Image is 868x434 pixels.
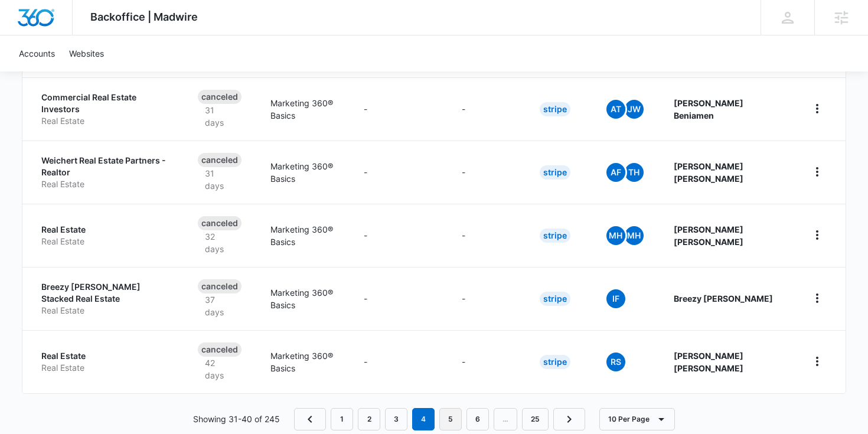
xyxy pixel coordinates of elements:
[439,408,462,430] a: Page 5
[808,162,827,181] button: home
[270,286,335,311] p: Marketing 360® Basics
[41,92,169,115] p: Commercial Real Estate Investors
[540,355,570,369] div: Stripe
[385,408,407,430] a: Page 3
[41,281,169,304] p: Breezy [PERSON_NAME] Stacked Real Estate
[198,342,242,357] div: Canceled
[41,281,169,316] a: Breezy [PERSON_NAME] Stacked Real EstateReal Estate
[350,77,448,141] td: -
[540,165,570,180] div: Stripe
[448,330,526,393] td: -
[540,229,570,243] div: Stripe
[41,224,169,236] p: Real Estate
[41,305,169,316] p: Real Estate
[270,350,335,374] p: Marketing 360® Basics
[674,293,773,304] strong: Breezy [PERSON_NAME]
[808,289,827,308] button: home
[625,100,644,119] span: JW
[198,216,242,230] div: Canceled
[674,161,743,184] strong: [PERSON_NAME] [PERSON_NAME]
[41,178,169,190] p: Real Estate
[270,160,335,185] p: Marketing 360® Basics
[358,408,380,430] a: Page 2
[12,35,62,71] a: Accounts
[599,408,675,430] button: 10 Per Page
[41,350,169,373] a: Real EstateReal Estate
[198,153,242,167] div: Canceled
[625,163,644,182] span: TH
[198,104,243,129] p: 31 days
[808,226,827,244] button: home
[198,293,243,318] p: 37 days
[90,11,198,23] span: Backoffice | Madwire
[41,236,169,247] p: Real Estate
[606,353,625,371] span: RS
[808,99,827,118] button: home
[606,100,625,119] span: At
[294,408,585,430] nav: Pagination
[540,102,570,116] div: Stripe
[448,204,526,267] td: -
[62,35,111,71] a: Websites
[522,408,549,430] a: Page 25
[466,408,489,430] a: Page 6
[674,224,743,247] strong: [PERSON_NAME] [PERSON_NAME]
[41,362,169,374] p: Real Estate
[41,115,169,127] p: Real Estate
[198,230,243,255] p: 32 days
[350,141,448,204] td: -
[540,292,570,306] div: Stripe
[193,413,280,425] p: Showing 31-40 of 245
[350,267,448,330] td: -
[198,167,243,192] p: 31 days
[412,408,435,430] em: 4
[606,289,625,308] span: IF
[270,223,335,248] p: Marketing 360® Basics
[331,408,353,430] a: Page 1
[674,98,743,120] strong: [PERSON_NAME] Beniamen
[41,155,169,178] p: Weichert Real Estate Partners - Realtor
[350,330,448,393] td: -
[41,350,169,362] p: Real Estate
[350,204,448,267] td: -
[294,408,326,430] a: Previous Page
[553,408,585,430] a: Next Page
[41,92,169,126] a: Commercial Real Estate InvestorsReal Estate
[198,279,242,293] div: Canceled
[625,226,644,245] span: MH
[448,77,526,141] td: -
[606,226,625,245] span: MH
[198,357,243,381] p: 42 days
[448,141,526,204] td: -
[41,224,169,247] a: Real EstateReal Estate
[808,352,827,371] button: home
[448,267,526,330] td: -
[270,97,335,122] p: Marketing 360® Basics
[606,163,625,182] span: AF
[198,90,242,104] div: Canceled
[674,351,743,373] strong: [PERSON_NAME] [PERSON_NAME]
[41,155,169,190] a: Weichert Real Estate Partners - RealtorReal Estate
